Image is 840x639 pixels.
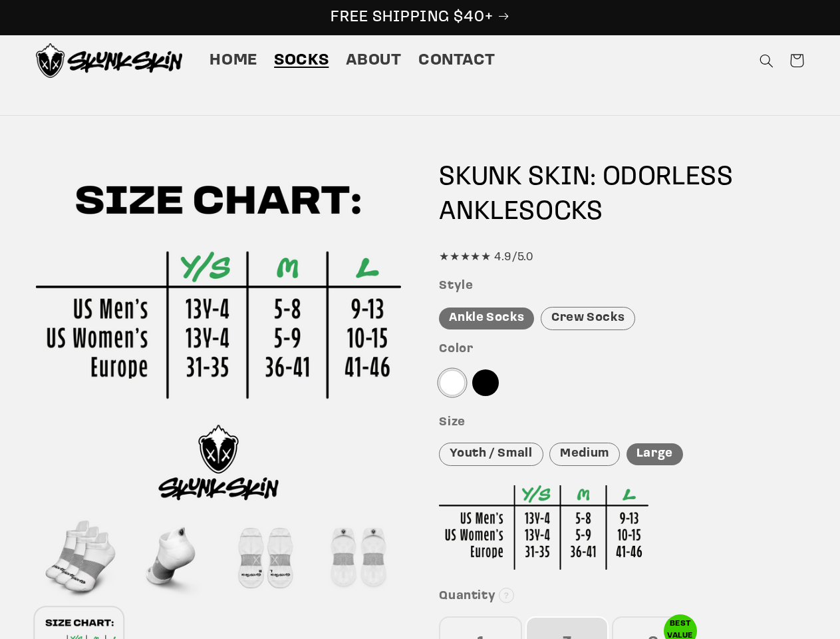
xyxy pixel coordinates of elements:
[549,443,620,466] div: Medium
[541,307,635,330] div: Crew Socks
[274,51,329,71] span: Socks
[439,485,648,570] img: Sizing Chart
[439,279,804,294] h3: Style
[439,248,804,268] div: ★★★★★ 4.9/5.0
[439,589,804,604] h3: Quantity
[439,199,519,226] span: ANKLE
[346,51,402,71] span: About
[410,42,503,79] a: Contact
[439,342,804,357] h3: Color
[36,43,182,78] img: Skunk Skin Anti-Odor Socks.
[439,308,534,329] div: Ankle Socks
[337,42,410,79] a: About
[439,443,543,466] div: Youth / Small
[202,42,266,79] a: Home
[751,45,781,76] summary: Search
[266,42,337,79] a: Socks
[210,51,257,71] span: Home
[439,415,804,431] h3: Size
[627,443,683,465] div: Large
[14,7,826,28] p: FREE SHIPPING $40+
[439,160,804,230] h1: SKUNK SKIN: ODORLESS SOCKS
[418,51,495,71] span: Contact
